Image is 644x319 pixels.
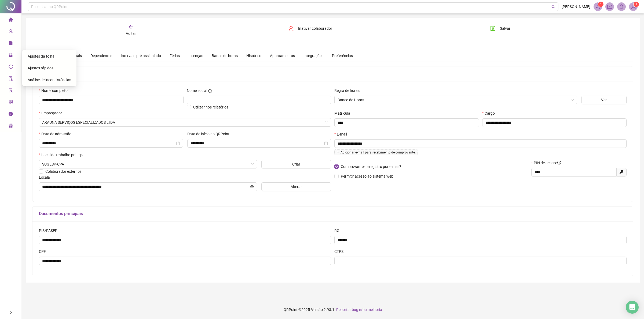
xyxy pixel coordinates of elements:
label: E-mail [334,131,350,137]
span: Versão [311,307,323,312]
span: arrow-left [128,24,134,29]
span: [PERSON_NAME] [562,4,590,10]
label: Data de admissão [39,131,75,137]
button: Inativar colaborador [284,24,336,33]
button: Criar [261,160,331,168]
span: Criar [292,161,300,167]
span: 1 [600,2,602,6]
span: Reportar bug e/ou melhoria [336,307,382,312]
label: Escala [39,174,53,180]
div: Férias [170,53,180,59]
span: Permitir acesso ao sistema web [341,174,393,178]
label: CTPS [334,249,347,254]
span: Nome social [187,88,207,93]
span: info-circle [9,109,13,120]
span: Ver [601,97,607,103]
span: file [9,39,13,49]
span: bell [619,4,624,9]
span: solution [9,86,13,96]
span: Inativar colaborador [298,25,332,31]
span: 1 [635,2,637,6]
label: CPF [39,249,49,254]
span: Ajustes rápidos [28,66,53,70]
button: Ver [581,96,627,104]
label: Empregador [39,110,65,116]
label: Matrícula [334,110,354,116]
sup: Atualize o seu contato no menu Meus Dados [634,2,639,7]
sup: 1 [598,2,603,7]
footer: QRPoint © 2025 - 2.93.1 - [21,300,644,319]
label: PIS/PASEP [39,228,61,234]
div: Intervalo pré-assinalado [121,53,161,59]
span: Análise de inconsistências [28,78,71,82]
label: RG [334,228,343,234]
span: Colaborador externo? [45,169,82,174]
span: mail [607,4,612,9]
label: Cargo [482,110,498,116]
span: eye [250,185,254,189]
span: home [9,15,13,26]
div: Preferências [332,53,353,59]
span: user-delete [288,26,294,31]
span: right [9,311,13,314]
span: Salvar [500,25,510,31]
label: Nome completo [39,88,71,93]
span: Voltar [126,31,136,36]
span: sync [9,62,13,73]
span: Adicionar e-mail para recebimento de comprovante. [334,149,418,155]
div: Dependentes [90,53,112,59]
div: Banco de horas [212,53,238,59]
span: Banco de Horas [338,96,574,104]
h5: Documentos principais [39,211,627,217]
button: Alterar [261,182,331,191]
span: gift [9,121,13,132]
span: plus [336,151,340,154]
div: Open Intercom Messenger [626,301,639,314]
span: PIN de acesso [534,160,561,166]
div: Apontamentos [270,53,295,59]
span: save [490,26,496,31]
span: Comprovante de registro por e-mail? [341,164,401,169]
span: Alterar [291,184,302,190]
span: notification [595,4,600,9]
h5: Dados gerais [39,70,627,77]
button: Salvar [486,24,514,33]
span: Ajustes da folha [28,54,54,58]
span: lock [9,50,13,61]
span: qrcode [9,97,13,108]
span: audit [9,74,13,85]
label: Regra de horas [334,88,363,93]
span: ARAUNA SERVIÇOS ESPECIALIZADOS LTDA [42,118,328,126]
img: 39591 [629,3,637,11]
div: Licenças [188,53,203,59]
span: search [551,5,555,9]
label: Local de trabalho principal [39,152,89,158]
span: info-circle [557,161,561,164]
span: user-add [9,27,13,37]
label: Data de início no QRPoint [187,131,233,137]
span: info-circle [208,89,212,93]
span: Utilizar nos relatórios [193,105,228,109]
span: PALÁCIO RIO MADEIRA, EDIFÍCIO RIO PACAÁS NOVOS - AV. FARQUAR, 2986 - 1º ANDAR - PEDRINHAS, PORTO ... [42,160,254,168]
div: Integrações [303,53,323,59]
div: Histórico [246,53,261,59]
